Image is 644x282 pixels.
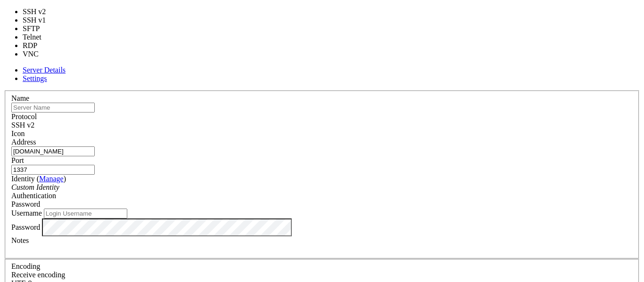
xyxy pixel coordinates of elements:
[11,94,29,102] label: Name
[11,236,29,244] label: Notes
[11,271,65,279] label: Set the expected encoding for data received from the host. If the encodings do not match, visual ...
[23,16,57,24] li: SSH v1
[44,209,127,218] input: Login Username
[37,175,66,183] span: ( )
[11,138,36,146] label: Address
[11,192,56,200] label: Authentication
[23,50,57,58] li: VNC
[11,200,633,209] div: Password
[11,200,40,208] span: Password
[23,33,57,41] li: Telnet
[11,183,59,191] i: Custom Identity
[11,156,24,164] label: Port
[23,8,57,16] li: SSH v2
[23,24,57,33] li: SFTP
[23,41,57,50] li: RDP
[11,121,633,129] div: SSH v2
[23,74,47,82] a: Settings
[39,175,64,183] a: Manage
[11,146,95,156] input: Host Name or IP
[11,183,633,192] div: Custom Identity
[11,129,25,137] label: Icon
[11,121,34,129] span: SSH v2
[11,113,37,121] label: Protocol
[11,175,66,183] label: Identity
[11,262,40,270] label: Encoding
[11,223,40,231] label: Password
[23,66,66,74] a: Server Details
[11,165,95,175] input: Port Number
[11,103,95,113] input: Server Name
[11,209,42,217] label: Username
